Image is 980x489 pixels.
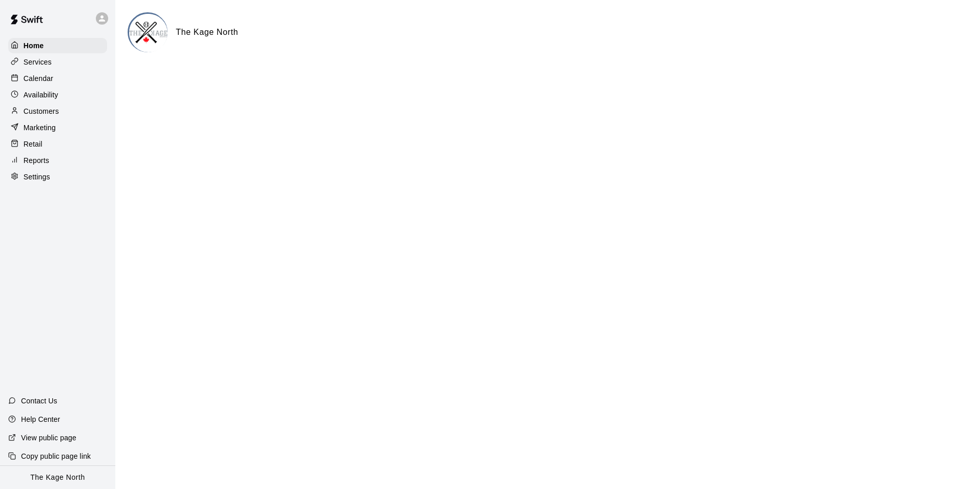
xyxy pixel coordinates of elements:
[8,87,107,103] a: Availability
[21,414,60,424] p: Help Center
[8,120,107,135] a: Marketing
[24,172,50,182] p: Settings
[24,73,53,84] p: Calendar
[8,38,107,53] a: Home
[8,104,107,119] a: Customers
[24,139,43,149] p: Retail
[8,136,107,152] a: Retail
[8,153,107,168] a: Reports
[8,169,107,185] a: Settings
[30,472,85,483] p: The Kage North
[24,123,56,133] p: Marketing
[24,106,59,116] p: Customers
[8,71,107,86] a: Calendar
[8,54,107,70] a: Services
[21,396,57,406] p: Contact Us
[129,14,168,52] img: The Kage North logo
[24,90,58,100] p: Availability
[24,155,49,166] p: Reports
[21,433,76,443] p: View public page
[176,26,238,39] h6: The Kage North
[24,57,52,67] p: Services
[24,40,44,51] p: Home
[21,451,91,461] p: Copy public page link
